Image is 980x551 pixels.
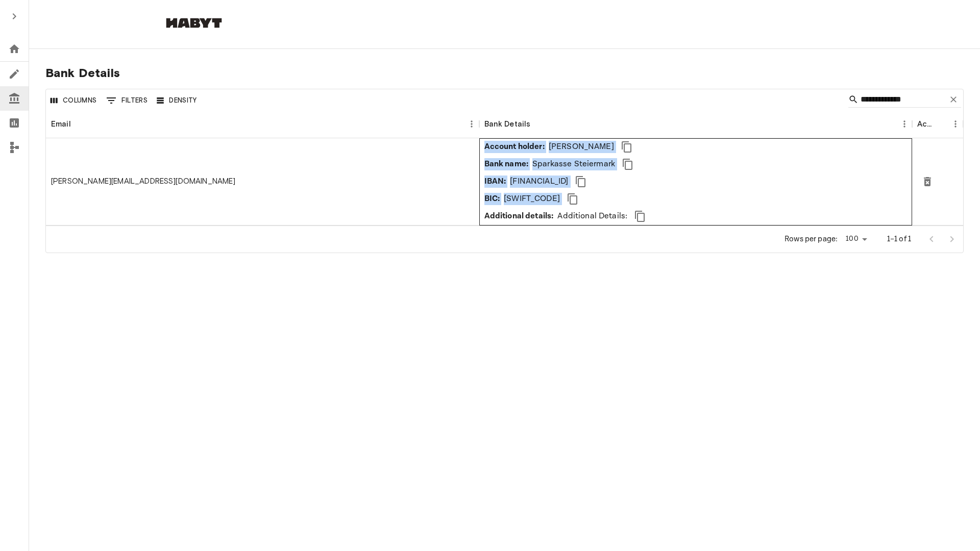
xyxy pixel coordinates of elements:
button: Menu [897,116,912,132]
button: Sort [934,117,948,131]
div: Actions [917,110,934,138]
div: Search [848,91,961,110]
p: Sparkasse Steiermark [532,158,615,170]
div: Bank Details [484,110,531,138]
p: Account holder: [484,141,545,153]
p: BIC: [484,193,500,205]
div: Actions [912,110,963,138]
p: [SWIFT_CODE] [504,193,560,205]
p: Additional Details: [557,210,627,222]
div: Email [46,110,479,138]
p: IBAN: [484,176,506,188]
button: Show filters [104,92,151,109]
img: Habyt [163,18,225,28]
p: [PERSON_NAME] [549,141,614,153]
button: Menu [948,116,963,132]
button: Menu [464,116,479,132]
div: 100 [842,232,870,246]
div: Bank Details [479,110,913,138]
button: Density [154,93,200,109]
p: [FINANCIAL_ID] [510,176,568,188]
p: 1–1 of 1 [887,234,911,244]
p: Bank name: [484,158,529,170]
div: Email [51,110,71,138]
p: Rows per page: [785,234,838,244]
button: Select columns [48,93,100,109]
button: Sort [530,117,545,131]
div: marie.chougar@gmail.com [51,176,236,187]
p: Additional details: [484,210,554,222]
button: Clear [946,92,961,107]
button: Sort [71,117,85,131]
span: Bank Details [45,65,964,81]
